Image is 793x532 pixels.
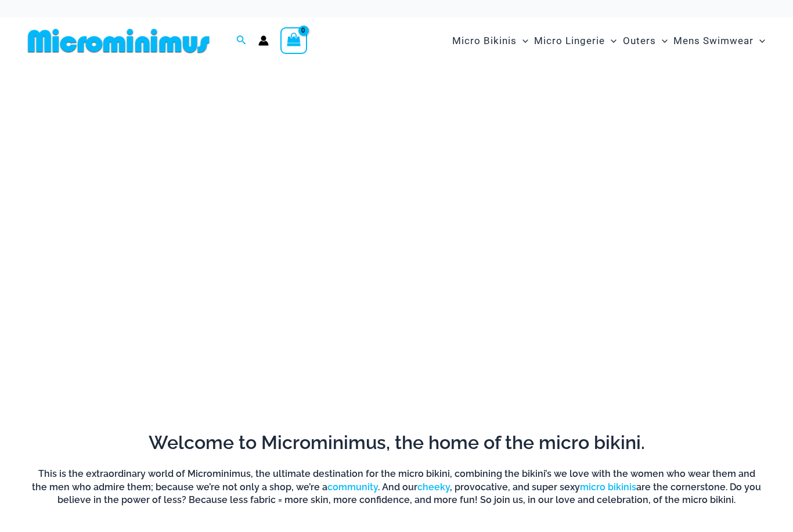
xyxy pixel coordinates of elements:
span: Menu Toggle [656,26,668,56]
a: View Shopping Cart, empty [280,27,307,54]
a: community [327,482,378,493]
span: Mens Swimwear [673,26,754,56]
a: micro bikinis [580,482,636,493]
nav: Site Navigation [448,21,770,60]
a: Account icon link [258,35,269,46]
h6: This is the extraordinary world of Microminimus, the ultimate destination for the micro bikini, c... [32,468,761,506]
a: Mens SwimwearMenu ToggleMenu Toggle [671,23,768,59]
img: MM SHOP LOGO FLAT [23,28,214,54]
span: Menu Toggle [517,26,528,56]
span: Menu Toggle [754,26,765,56]
span: Micro Lingerie [534,26,605,56]
a: OutersMenu ToggleMenu Toggle [620,23,671,59]
a: Search icon link [236,34,247,48]
a: cheeky [417,482,450,493]
a: Micro BikinisMenu ToggleMenu Toggle [449,23,531,59]
span: Micro Bikinis [452,26,517,56]
h2: Welcome to Microminimus, the home of the micro bikini. [32,430,761,455]
span: Menu Toggle [605,26,617,56]
span: Outers [623,26,656,56]
a: Micro LingerieMenu ToggleMenu Toggle [531,23,619,59]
